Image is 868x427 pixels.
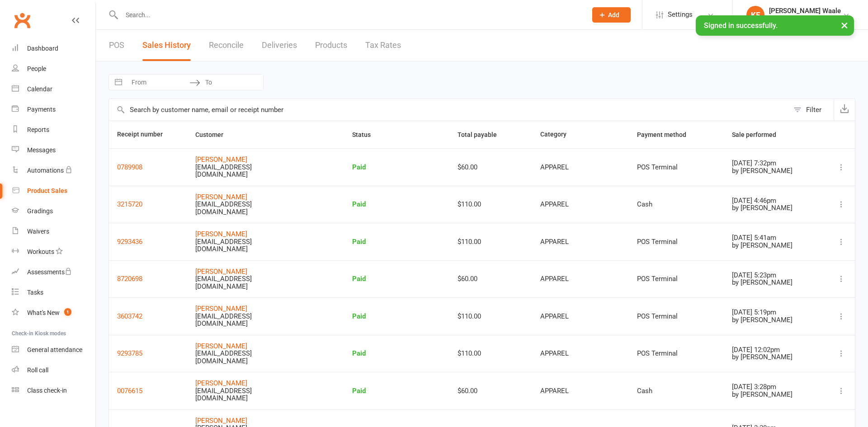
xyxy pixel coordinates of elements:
[195,387,277,402] div: [EMAIL_ADDRESS][DOMAIN_NAME]
[458,275,524,283] div: $60.00
[109,99,789,121] input: Search by customer name, email or receipt number
[27,387,67,394] div: Class check-in
[195,129,233,140] button: Customer
[769,7,841,15] div: [PERSON_NAME] Waale
[195,230,247,238] a: [PERSON_NAME]
[704,21,778,30] span: Signed in successfully.
[195,350,277,365] div: [EMAIL_ADDRESS][DOMAIN_NAME]
[352,313,441,320] div: Paid
[732,204,812,212] div: by [PERSON_NAME]
[27,45,58,52] div: Dashboard
[12,221,95,242] a: Waivers
[12,99,95,120] a: Payments
[592,7,631,23] button: Add
[637,201,716,208] div: Cash
[27,167,64,174] div: Automations
[195,193,247,201] a: [PERSON_NAME]
[732,129,786,140] button: Sale performed
[195,155,247,164] a: [PERSON_NAME]
[352,238,441,246] div: Paid
[732,160,812,167] div: [DATE] 7:32pm
[540,275,621,283] div: APPAREL
[540,387,621,395] div: APPAREL
[769,15,841,23] div: A-Team Jiu Jitsu
[12,38,95,59] a: Dashboard
[352,164,441,171] div: Paid
[27,146,56,154] div: Messages
[117,348,142,359] button: 9293785
[789,99,834,121] button: Filter
[195,164,277,178] div: [EMAIL_ADDRESS][DOMAIN_NAME]
[668,5,693,25] span: Settings
[195,379,247,387] a: [PERSON_NAME]
[127,75,189,90] input: From
[27,106,56,113] div: Payments
[637,350,716,357] div: POS Terminal
[195,131,233,138] span: Customer
[119,9,580,21] input: Search...
[458,350,524,357] div: $110.00
[142,30,191,61] a: Sales History
[12,160,95,181] a: Automations
[806,104,821,115] div: Filter
[732,391,812,399] div: by [PERSON_NAME]
[12,380,95,401] a: Class kiosk mode
[458,129,507,140] button: Total payable
[12,201,95,221] a: Gradings
[110,75,127,90] button: Interact with the calendar and add the check-in date for your trip.
[637,238,716,246] div: POS Terminal
[352,131,381,138] span: Status
[12,79,95,99] a: Calendar
[64,308,71,316] span: 1
[540,313,621,320] div: APPAREL
[195,342,247,350] a: [PERSON_NAME]
[117,385,142,396] button: 0076615
[117,162,142,173] button: 0789908
[209,30,244,61] a: Reconcile
[117,199,142,210] button: 3215720
[117,236,142,247] button: 9293436
[200,75,263,90] input: To
[365,30,401,61] a: Tax Rates
[12,140,95,160] a: Messages
[27,207,53,215] div: Gradings
[117,311,142,322] button: 3603742
[12,360,95,380] a: Roll call
[27,187,67,194] div: Product Sales
[732,383,812,391] div: [DATE] 3:28pm
[608,11,619,19] span: Add
[195,305,247,313] a: [PERSON_NAME]
[12,120,95,140] a: Reports
[195,417,247,425] a: [PERSON_NAME]
[352,387,441,395] div: Paid
[27,248,54,255] div: Workouts
[352,129,381,140] button: Status
[12,340,95,360] a: General attendance kiosk mode
[732,167,812,175] div: by [PERSON_NAME]
[458,131,507,138] span: Total payable
[732,234,812,242] div: [DATE] 5:41am
[195,267,247,276] a: [PERSON_NAME]
[27,65,46,72] div: People
[637,387,716,395] div: Cash
[637,131,696,138] span: Payment method
[117,273,142,284] button: 8720698
[195,275,277,290] div: [EMAIL_ADDRESS][DOMAIN_NAME]
[732,279,812,286] div: by [PERSON_NAME]
[27,366,48,374] div: Roll call
[195,201,277,216] div: [EMAIL_ADDRESS][DOMAIN_NAME]
[315,30,347,61] a: Products
[12,59,95,79] a: People
[637,164,716,171] div: POS Terminal
[540,201,621,208] div: APPAREL
[732,131,786,138] span: Sale performed
[540,350,621,357] div: APPAREL
[27,346,82,353] div: General attendance
[12,282,95,303] a: Tasks
[732,353,812,361] div: by [PERSON_NAME]
[732,197,812,205] div: [DATE] 4:46pm
[540,238,621,246] div: APPAREL
[352,275,441,283] div: Paid
[195,313,277,328] div: [EMAIL_ADDRESS][DOMAIN_NAME]
[458,238,524,246] div: $110.00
